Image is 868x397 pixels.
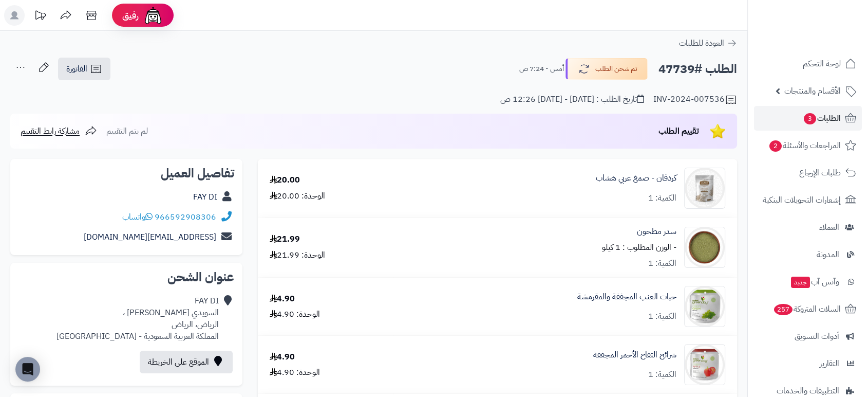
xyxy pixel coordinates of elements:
span: 257 [774,304,792,315]
span: لوحة التحكم [803,57,841,71]
a: الفاتورة [58,58,110,80]
div: FAY DI السويدي [PERSON_NAME] ، الرياض، الرياض المملكة العربية السعودية - [GEOGRAPHIC_DATA] [56,295,219,342]
div: الوحدة: 21.99 [270,249,325,261]
span: مشاركة رابط التقييم [21,125,80,137]
div: الكمية: 1 [648,192,676,204]
div: الكمية: 1 [648,369,676,381]
a: [EMAIL_ADDRESS][DOMAIN_NAME] [84,231,216,243]
a: الموقع على الخريطة [140,351,233,373]
div: تاريخ الطلب : [DATE] - [DATE] 12:26 ص [500,94,644,105]
a: FAY DI [193,191,217,203]
span: رفيق [122,9,139,22]
a: شرائح التفاح الأحمر المجففة [593,349,676,361]
div: 21.99 [270,233,300,245]
a: تحديثات المنصة [27,5,53,28]
span: العودة للطلبات [679,37,724,49]
h2: الطلب #47739 [658,59,737,80]
span: إشعارات التحويلات البنكية [763,193,841,207]
small: - الوزن المطلوب : 1 كيلو [602,241,676,254]
span: جديد [791,277,810,288]
a: العودة للطلبات [679,37,737,49]
a: وآتس آبجديد [754,269,862,294]
span: 2 [769,140,782,152]
a: الطلبات3 [754,106,862,131]
div: INV-2024-007536 [653,94,737,106]
div: الكمية: 1 [648,258,676,269]
img: karpro1-90x90.jpg [685,168,725,209]
span: وآتس آب [790,275,839,289]
div: الوحدة: 20.00 [270,190,325,202]
div: 4.90 [270,351,295,363]
a: المدونة [754,242,862,267]
span: التقارير [820,356,839,371]
h2: تفاصيل العميل [18,167,234,179]
span: الفاتورة [66,63,87,75]
span: أدوات التسويق [795,329,839,344]
a: إشعارات التحويلات البنكية [754,188,862,212]
span: العملاء [819,220,839,234]
a: التقارير [754,351,862,376]
span: المراجعات والأسئلة [768,138,841,153]
a: كردفان - صمغ عربي هشاب [596,172,676,184]
a: 966592908306 [155,211,216,223]
div: الكمية: 1 [648,311,676,322]
a: سدر مطحون [637,226,676,238]
a: المراجعات والأسئلة2 [754,133,862,158]
span: المدونة [817,247,839,262]
span: الأقسام والمنتجات [784,84,841,98]
img: 1639900622-Jujube%20Leaf%20Powder-90x90.jpg [685,227,725,268]
button: تم شحن الطلب [565,58,648,80]
a: السلات المتروكة257 [754,297,862,321]
a: العملاء [754,215,862,240]
a: مشاركة رابط التقييم [21,125,97,137]
span: لم يتم التقييم [106,125,148,137]
small: أمس - 7:24 ص [519,64,564,74]
div: Open Intercom Messenger [15,357,40,382]
h2: عنوان الشحن [18,271,234,283]
span: 3 [804,113,816,124]
div: الوحدة: 4.90 [270,367,320,378]
a: أدوات التسويق [754,324,862,349]
a: طلبات الإرجاع [754,160,862,185]
span: طلبات الإرجاع [799,166,841,180]
img: ai-face.png [143,5,163,26]
img: 1646160451-Greenday%20Grape%20Front-90x90.jpg [685,286,725,327]
a: لوحة التحكم [754,51,862,76]
span: تقييم الطلب [658,125,699,137]
img: 1646021342-Greenday%20Apple%20Front-90x90.jpg [685,344,725,385]
div: 4.90 [270,293,295,305]
span: السلات المتروكة [773,302,841,316]
div: 20.00 [270,174,300,186]
a: واتساب [122,211,153,223]
div: الوحدة: 4.90 [270,309,320,320]
a: حبات العنب المجففة والمقرمشة [577,291,676,303]
img: logo-2.png [798,8,858,29]
span: الطلبات [803,111,841,125]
